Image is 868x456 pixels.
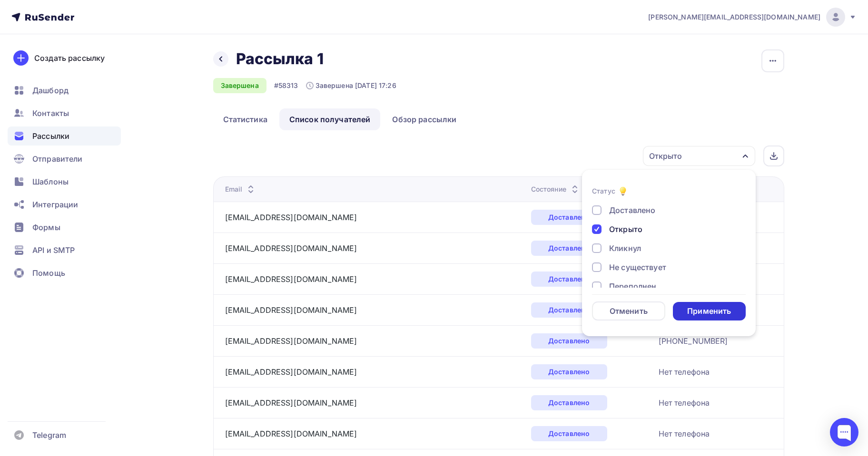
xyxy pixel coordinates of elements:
span: Telegram [32,429,66,441]
div: Доставлено [531,333,607,349]
div: Завершена [213,78,266,93]
div: [PHONE_NUMBER] [659,335,728,347]
span: Формы [32,222,60,233]
div: Применить [687,306,731,317]
a: [EMAIL_ADDRESS][DOMAIN_NAME] [225,367,357,377]
span: API и SMTP [32,244,75,256]
a: Формы [8,218,121,237]
a: [EMAIL_ADDRESS][DOMAIN_NAME] [225,213,357,222]
span: Дашборд [32,85,69,96]
div: Создать рассылку [34,52,105,64]
div: Доставлено [531,395,607,410]
span: [PERSON_NAME][EMAIL_ADDRESS][DOMAIN_NAME] [648,12,820,22]
span: Отправители [32,153,83,165]
div: Доставлено [609,204,655,216]
div: Кликнул [609,243,641,254]
div: Переполнен [609,281,656,292]
span: Помощь [32,267,65,279]
a: [EMAIL_ADDRESS][DOMAIN_NAME] [225,336,357,346]
a: Контакты [8,104,121,123]
div: Доставлено [531,272,607,287]
div: Не существует [609,262,666,273]
button: Открыто [642,146,756,166]
a: Шаблоны [8,172,121,191]
a: Рассылки [8,126,121,146]
a: Отправители [8,149,121,168]
a: [EMAIL_ADDRESS][DOMAIN_NAME] [225,305,357,315]
a: [EMAIL_ADDRESS][DOMAIN_NAME] [225,398,357,407]
div: Статус [592,186,615,196]
a: Список получателей [279,108,381,130]
div: Нет телефона [659,366,710,378]
span: Контакты [32,107,69,119]
div: Отменить [610,305,648,317]
div: Доставлено [531,426,607,441]
div: Доставлено [531,364,607,379]
ul: Открыто [582,170,756,336]
div: Email [225,184,257,194]
a: Обзор рассылки [382,108,466,130]
div: Нет телефона [659,428,710,439]
div: Открыто [649,150,682,162]
div: Состояние [531,184,581,194]
div: Доставлено [531,241,607,256]
a: [EMAIL_ADDRESS][DOMAIN_NAME] [225,243,357,253]
div: Доставлено [531,302,607,318]
a: [EMAIL_ADDRESS][DOMAIN_NAME] [225,429,357,438]
span: Шаблоны [32,176,69,187]
a: [PERSON_NAME][EMAIL_ADDRESS][DOMAIN_NAME] [648,8,857,27]
h2: Рассылка 1 [236,49,324,68]
div: #58313 [274,81,298,90]
div: Открыто [609,223,642,235]
a: Дашборд [8,81,121,100]
a: [EMAIL_ADDRESS][DOMAIN_NAME] [225,274,357,284]
a: Статистика [213,108,277,130]
div: Нет телефона [659,397,710,408]
div: Завершена [DATE] 17:26 [306,81,396,90]
div: Доставлено [531,210,607,225]
span: Рассылки [32,130,69,142]
span: Интеграции [32,199,78,210]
